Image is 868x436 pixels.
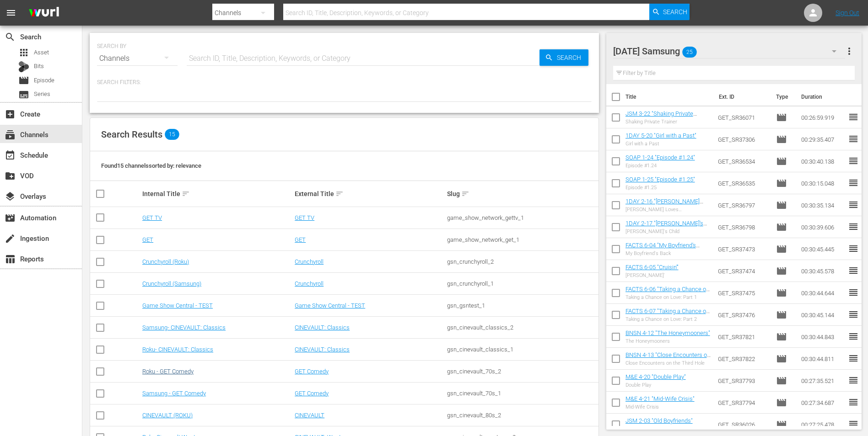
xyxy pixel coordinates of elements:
span: Channels [5,129,16,140]
a: Game Show Central - TEST [142,302,213,309]
span: Search [553,49,588,66]
span: Found 15 channels sorted by: relevance [101,162,201,169]
td: 00:30:40.138 [798,150,848,172]
span: Episode [776,419,787,430]
span: Episode [776,309,787,320]
span: more_vert [844,46,855,57]
td: GET_SR37474 [714,260,772,282]
div: Internal Title [142,188,292,199]
td: GET_SR36534 [714,150,772,172]
span: Series [18,89,29,100]
a: Crunchyroll (Samsung) [142,280,201,287]
span: reorder [848,112,859,122]
a: SOAP 1-25 "Episode #1.25" [625,176,695,183]
div: [PERSON_NAME]' [625,272,679,278]
div: My Boyfriend's Back [625,250,711,256]
a: 1DAY 5-20 "Girl with a Past" [625,132,696,139]
span: Asset [18,47,29,58]
span: Reports [5,254,16,265]
a: GET Comedy [295,390,329,397]
td: GET_SR37475 [714,282,772,304]
td: GET_SR37306 [714,128,772,150]
a: SOAP 1-24 "Episode #1.24" [625,154,695,161]
span: reorder [848,177,859,188]
span: reorder [848,331,859,342]
td: GET_SR37473 [714,238,772,260]
span: Episode [34,76,54,85]
a: M&E 4-20 "Double Play" [625,373,686,380]
td: 00:30:35.134 [798,194,848,216]
span: Episode [18,75,29,86]
td: 00:30:45.578 [798,260,848,282]
span: sort [461,190,469,198]
div: gsn_cinevault_70s_1 [447,390,597,397]
a: GET [142,236,153,243]
div: gsn_cinevault_classics_1 [447,346,597,353]
td: 00:30:44.644 [798,282,848,304]
th: Ext. ID [713,84,771,110]
button: Search [649,4,690,20]
span: reorder [848,353,859,364]
a: FACTS 6-04 "My Boyfriend's Back" [625,242,700,255]
div: [PERSON_NAME] Loves [PERSON_NAME] [625,207,711,213]
a: Roku- CINEVAULT: Classics [142,346,213,353]
div: Shaking Private Trainer [625,119,711,125]
a: BNSN 4-13 "Close Encounters on the Third Hole" [625,351,711,365]
a: Samsung - GET Comedy [142,390,206,397]
span: Episode [776,287,787,298]
td: GET_SR37794 [714,392,772,414]
div: Bits [18,61,29,72]
a: 1DAY 2-16 "[PERSON_NAME] Loves [PERSON_NAME]" [625,198,703,212]
div: Episode #1.25 [625,185,695,191]
td: GET_SR36535 [714,172,772,194]
span: reorder [848,287,859,298]
a: JSM 3-22 "Shaking Private Trainer" [625,110,697,124]
a: FACTS 6-07 "Taking a Chance on Love: Part 2" [625,308,710,321]
td: 00:27:25.478 [798,414,848,436]
span: reorder [848,419,859,430]
span: Episode [776,200,787,211]
th: Duration [796,84,851,110]
td: GET_SR37476 [714,304,772,326]
a: GET [295,236,306,243]
a: CINEVAULT (ROKU) [142,412,193,419]
span: sort [182,190,190,198]
div: gsn_cinevault_classics_2 [447,324,597,331]
span: 15 [165,129,179,140]
a: Game Show Central - TEST [295,302,365,309]
a: 1DAY 2-17 "[PERSON_NAME]'s Child" [625,220,707,234]
span: Episode [776,178,787,189]
div: gsn_cinevault_80s_2 [447,412,597,419]
div: Taking a Chance on Love: Part 1 [625,294,711,300]
span: Create [5,109,16,120]
div: gsn_gsntest_1 [447,302,597,309]
span: reorder [848,265,859,276]
span: Episode [776,375,787,386]
span: VOD [5,170,16,181]
div: Channels [97,46,178,71]
span: Episode [776,266,787,276]
a: CINEVAULT [295,412,324,419]
a: M&E 4-21 "Mid-Wife Crisis" [625,395,695,402]
span: Episode [776,331,787,342]
a: BNSN 4-12 "The Honeymooners" [625,330,710,336]
div: Close Encounters on the Third Hole [625,360,711,366]
a: FACTS 6-06 "Taking a Chance on Love: Part 1" [625,286,710,299]
a: Roku - GET Comedy [142,368,194,375]
span: Episode [776,397,787,408]
td: GET_SR37793 [714,370,772,392]
a: Crunchyroll [295,280,323,287]
span: Overlays [5,191,16,202]
a: Crunchyroll (Roku) [142,258,189,265]
span: Episode [776,244,787,255]
a: Crunchyroll [295,258,323,265]
span: Series [34,90,50,99]
div: Episode #1.24 [625,163,695,169]
button: more_vert [844,40,855,62]
td: 00:27:34.687 [798,392,848,414]
span: Episode [776,112,787,123]
a: Samsung- CINEVAULT: Classics [142,324,226,331]
img: ans4CAIJ8jUAAAAAAAAAAAAAAAAAAAAAAAAgQb4GAAAAAAAAAAAAAAAAAAAAAAAAJMjXAAAAAAAAAAAAAAAAAAAAAAAAgAT5G... [22,2,66,24]
span: Schedule [5,150,16,161]
a: Sign Out [836,9,859,16]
